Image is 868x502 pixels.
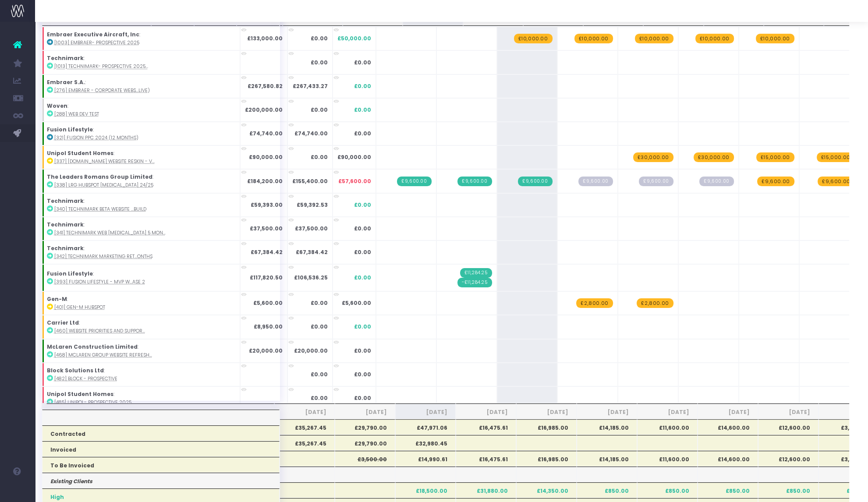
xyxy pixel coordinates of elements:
abbr: [401] Gen-M HubSpot [54,304,105,311]
span: wayahead Revenue Forecast Item [756,34,794,43]
abbr: [482] Block - Prospective [54,375,117,382]
strong: £106,536.25 [294,274,328,281]
strong: £90,000.00 [249,153,283,161]
th: Contracted [42,425,280,441]
strong: Fusion Lifestyle [47,126,93,133]
th: Invoiced [42,441,280,457]
strong: Block Solutions Ltd [47,367,104,374]
span: £0.00 [354,59,371,67]
span: wayahead Revenue Forecast Item [694,152,734,162]
td: : [42,386,240,410]
th: To Be Invoiced [42,457,280,473]
strong: Carrier Ltd [47,319,79,326]
span: £0.00 [354,274,371,282]
abbr: [468] McLaren Group Website Refresh [54,352,152,358]
strong: £20,000.00 [294,347,328,354]
strong: £8,950.00 [254,323,283,330]
abbr: [340] Technimark Beta website design & build [54,206,146,212]
span: wayahead Revenue Forecast Item [633,152,673,162]
strong: £133,000.00 [247,35,283,42]
td: : [42,169,240,193]
strong: Embraer Executive Aircraft, Inc [47,31,139,38]
th: £14,600.00 [698,419,758,435]
strong: £155,400.00 [292,177,328,185]
abbr: [341] Technimark web retainer 5 months [54,230,166,236]
abbr: [288] Web dev test [54,111,99,117]
span: £90,000.00 [337,153,371,161]
th: £14,600.00 [698,451,758,467]
td: : [42,27,240,50]
strong: £67,384.42 [296,248,328,256]
span: wayahead Revenue Forecast Item [576,298,613,308]
th: £850.00 [758,482,818,498]
strong: £37,500.00 [295,225,328,232]
th: £850.00 [637,482,698,498]
span: £0.00 [354,106,371,114]
span: Streamtime Draft Invoice: null – [338] LRG HubSpot retainer 24/25 [578,177,613,186]
th: £11,600.00 [637,419,698,435]
strong: £0.00 [311,371,328,378]
strong: £20,000.00 [249,347,283,354]
span: Streamtime Invoice: 744 – [393] Fusion Lifestyle - MVP Web Development phase 2 [457,278,492,287]
span: [DATE] [464,408,508,416]
td: : [42,291,240,315]
th: £14,350.00 [516,482,577,498]
span: [DATE] [645,408,689,416]
th: £16,475.61 [456,451,516,467]
i: Existing Clients [50,477,92,485]
span: £0.00 [354,347,371,355]
td: : [42,122,240,145]
span: wayahead Revenue Forecast Item [757,177,794,186]
span: wayahead Revenue Forecast Item [818,177,854,186]
strong: £267,580.82 [248,82,283,90]
span: wayahead Revenue Forecast Item [817,152,855,162]
th: £16,985.00 [516,419,577,435]
th: £32,980.45 [395,435,456,451]
strong: £59,392.53 [297,201,328,209]
strong: Technimark [47,54,84,62]
strong: Fusion Lifestyle [47,270,93,277]
abbr: [276] Embraer - Corporate website project (live) [54,87,150,94]
strong: Unipol Student Homes [47,390,113,398]
strong: £0.00 [311,299,328,307]
strong: £0.00 [311,153,328,161]
td: : [42,145,240,169]
strong: Gen-M [47,295,67,303]
th: £850.00 [577,482,637,498]
strong: £117,820.50 [250,274,283,281]
strong: £67,384.42 [251,248,283,256]
span: wayahead Revenue Forecast Item [635,34,673,43]
span: £0.00 [354,225,371,233]
th: £29,790.00 [335,435,395,451]
td: : [42,217,240,240]
img: images/default_profile_image.png [11,484,24,498]
span: [DATE] [766,408,810,416]
span: £0.00 [354,394,371,402]
span: £0.00 [354,82,371,90]
strong: £184,200.00 [247,177,283,185]
abbr: [460] Website priorities and support [54,328,145,334]
th: £31,880.00 [456,482,516,498]
span: wayahead Revenue Forecast Item [637,298,673,308]
abbr: [1013] Technimark- Prospective 2025 [54,63,148,70]
th: £14,185.00 [577,419,637,435]
th: £18,500.00 [395,482,456,498]
strong: £0.00 [311,106,328,113]
strong: Technimark [47,197,84,205]
span: Streamtime Draft Invoice: null – [338] LRG HubSpot retainer 24/25 [699,177,733,186]
td: : [42,363,240,386]
strong: £0.00 [311,35,328,42]
span: wayahead Revenue Forecast Item [514,34,553,43]
span: £0.00 [354,248,371,256]
abbr: [485] Unipol- Prospective 2025 [54,399,131,406]
th: £14,990.61 [395,451,456,467]
span: £5,600.00 [342,299,371,307]
span: [DATE] [585,408,629,416]
strong: £0.00 [311,394,328,402]
td: : [42,50,240,74]
td: : [42,74,240,98]
th: £850.00 [698,482,758,498]
td: : [42,240,240,264]
span: [DATE] [706,408,750,416]
strong: Woven [47,102,67,110]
